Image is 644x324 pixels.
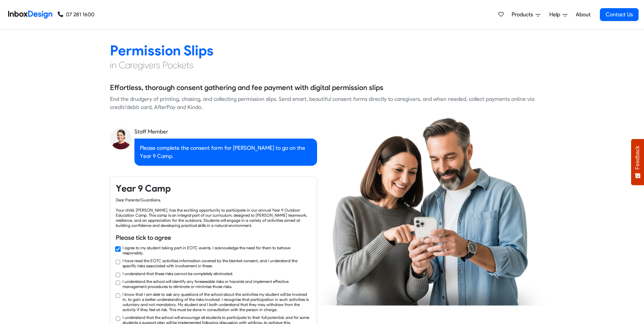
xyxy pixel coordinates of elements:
div: Please complete the consent form for [PERSON_NAME] to go on the Year 9 Camp. [134,139,317,166]
div: Dear Parents/Guardians, Your child, [PERSON_NAME], has the exciting opportunity to participate in... [116,197,311,228]
h5: Effortless, thorough consent gathering and fee payment with digital permission slips [110,83,383,93]
h4: Year 9 Camp [116,182,311,195]
a: Contact Us [600,8,639,21]
label: I have read the EOTC activities information covered by the blanket consent, and I understand the ... [123,258,311,268]
span: Products [512,11,536,19]
a: 07 281 1600 [58,11,94,19]
img: staff_avatar.png [110,128,132,149]
h2: Permission Slips [110,42,534,59]
span: Feedback [634,146,641,169]
label: I know that I am able to ask any questions of the school about the activities my student will be ... [123,292,311,312]
img: parents_using_phone.png [314,117,547,305]
h6: Please tick to agree [116,233,311,242]
a: About [574,8,592,21]
button: Feedback - Show survey [631,139,644,185]
a: Help [547,8,570,21]
label: I agree to my student taking part in EOTC events. I acknowledge the need for them to behave respo... [123,245,311,255]
a: Products [509,8,543,21]
label: I understand that these risks cannot be completely eliminated. [123,271,233,276]
h4: in Caregivers Pockets [110,59,534,71]
span: Help [549,11,563,19]
label: I understand the school will identify any foreseeable risks or hazards and implement effective ma... [123,279,311,289]
div: Staff Member [134,128,317,136]
div: End the drudgery of printing, chasing, and collecting permission slips. Send smart, beautiful con... [110,95,534,111]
